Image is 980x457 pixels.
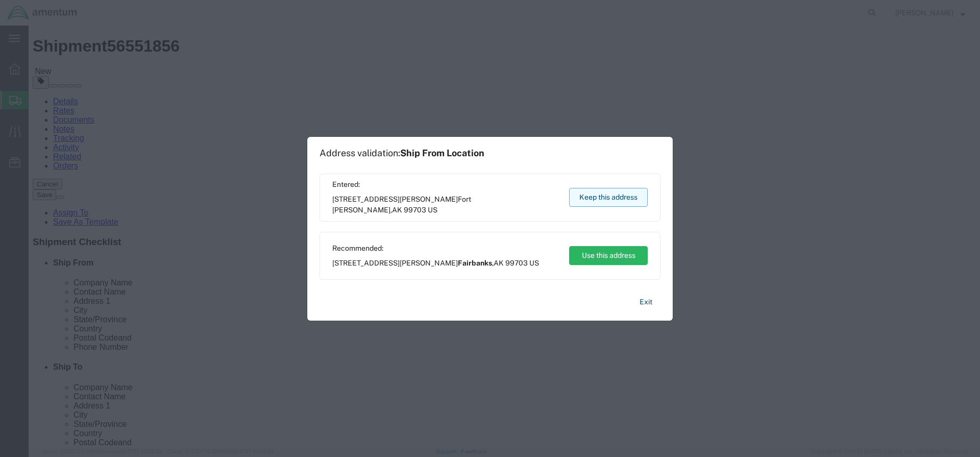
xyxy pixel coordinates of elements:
span: 99703 [505,259,528,267]
span: Fort [PERSON_NAME] [332,195,471,214]
button: Exit [631,293,660,311]
span: 99703 [404,206,426,214]
h1: Address validation: [320,148,484,159]
button: Use this address [569,246,648,265]
span: Ship From Location [400,148,484,158]
span: [STREET_ADDRESS][PERSON_NAME] , [332,194,559,215]
span: AK [392,206,402,214]
span: Recommended: [332,243,539,254]
span: AK [494,259,504,267]
span: US [428,206,437,214]
span: [STREET_ADDRESS][PERSON_NAME] , [332,258,539,269]
button: Keep this address [569,188,648,207]
span: US [529,259,539,267]
span: Entered: [332,179,559,190]
span: Fairbanks [458,259,492,267]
